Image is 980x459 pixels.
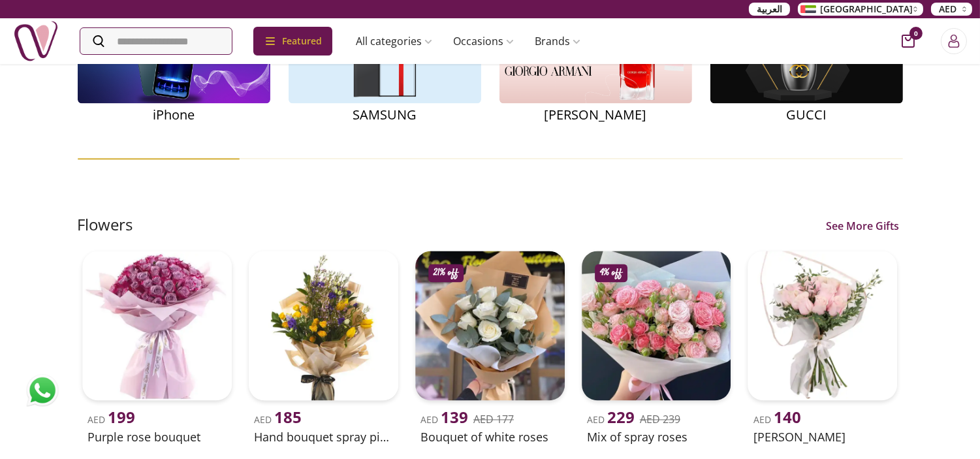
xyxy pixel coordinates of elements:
[753,428,893,446] h2: [PERSON_NAME]
[640,412,680,426] del: AED 239
[909,27,923,40] span: 0
[941,28,967,54] button: Login
[753,413,801,426] span: AED
[77,245,237,449] a: uae-gifts-Purple rose bouquetAED 199Purple rose bouquet
[448,266,458,279] span: off
[82,251,232,400] img: uae-gifts-Purple rose bouquet
[13,18,59,64] img: Nigwa-uae-gifts
[78,9,270,127] a: iPhoneiPhone
[823,218,903,234] a: See More Gifts
[87,428,227,446] h2: Purple rose bouquet
[499,9,692,127] a: GIORGIO ARMANI[PERSON_NAME]
[353,106,417,124] span: SAMSUNG
[253,27,332,55] div: Featured
[582,251,731,400] img: uae-gifts-Mix Of Spray roses
[87,413,135,426] span: AED
[153,106,195,124] span: iPhone
[274,406,302,428] span: 185
[748,251,898,400] img: uae-gifts-Kamal Al-Helou
[434,266,458,279] p: 21%
[254,413,302,426] span: AED
[524,28,591,54] a: Brands
[80,28,232,54] input: Search
[798,3,923,16] button: [GEOGRAPHIC_DATA]
[577,245,736,449] a: uae-gifts-Mix Of Spray roses4% offAED 229AED 239Mix of spray roses
[443,28,524,54] a: Occasions
[420,428,560,446] h2: Bouquet of white roses
[600,266,622,279] p: 4%
[774,406,801,428] span: 140
[441,406,468,428] span: 139
[786,106,827,124] span: GUCCI
[410,245,570,449] a: uae-gifts-Bouquet of white roses21% offAED 139AED 177Bouquet of white roses
[587,413,635,426] span: AED
[473,412,514,426] del: AED 177
[800,5,816,13] img: Arabic_dztd3n.png
[743,245,903,449] a: uae-gifts-Kamal Al-HelouAED 140[PERSON_NAME]
[587,428,726,446] h2: Mix of spray roses
[249,251,398,400] img: uae-gifts-Hand Bouquet Spray Pink Yellow Purple
[939,3,956,16] span: AED
[415,251,565,400] img: uae-gifts-Bouquet of white roses
[710,9,903,127] a: GUCCIGUCCI
[78,214,133,235] h2: Flowers
[931,3,972,16] button: AED
[254,428,393,446] h2: Hand bouquet spray pink yellow purple
[108,406,135,428] span: 199
[345,28,443,54] a: All categories
[545,106,647,124] span: [PERSON_NAME]
[244,245,403,449] a: uae-gifts-Hand Bouquet Spray Pink Yellow PurpleAED 185Hand bouquet spray pink yellow purple
[420,413,468,426] span: AED
[26,374,59,407] img: whatsapp
[289,9,481,127] a: SAMSUNGSAMSUNG
[607,406,635,428] span: 229
[757,3,782,16] span: العربية
[902,35,915,48] button: cart-button
[820,3,913,16] span: [GEOGRAPHIC_DATA]
[612,266,622,279] span: off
